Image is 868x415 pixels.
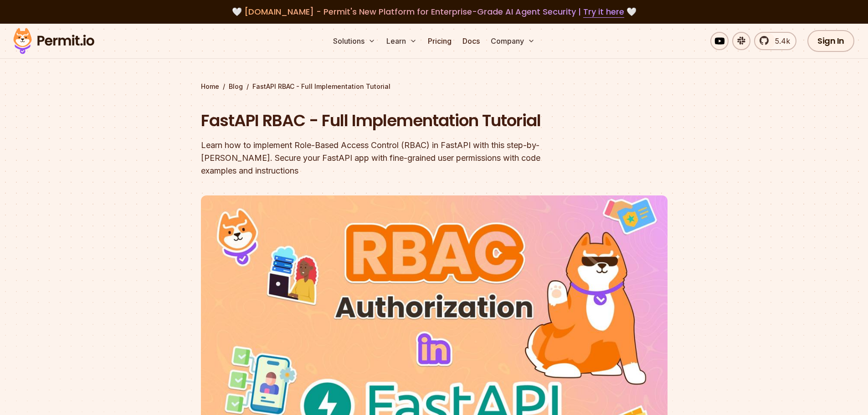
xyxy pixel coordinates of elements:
[229,82,243,91] a: Blog
[201,109,551,132] h1: FastAPI RBAC - Full Implementation Tutorial
[201,139,551,177] div: Learn how to implement Role-Based Access Control (RBAC) in FastAPI with this step-by-[PERSON_NAME...
[201,82,219,91] a: Home
[754,32,796,50] a: 5.4k
[487,32,539,50] button: Company
[424,32,455,50] a: Pricing
[383,32,421,50] button: Learn
[329,32,379,50] button: Solutions
[244,6,624,17] span: [DOMAIN_NAME] - Permit's New Platform for Enterprise-Grade AI Agent Security |
[201,82,668,91] div: / /
[9,26,98,56] img: Permit logo
[807,30,854,52] a: Sign In
[770,36,790,46] span: 5.4k
[583,6,624,18] a: Try it here
[459,32,483,50] a: Docs
[22,5,846,18] div: 🤍 🤍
